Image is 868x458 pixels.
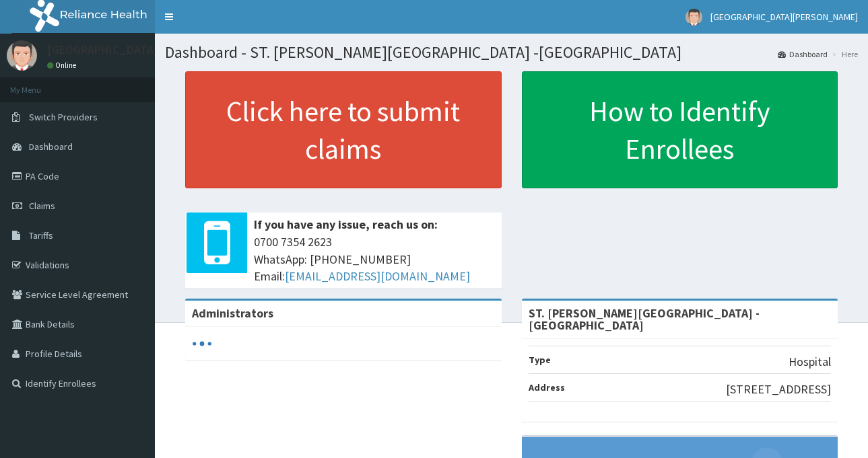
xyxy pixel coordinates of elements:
span: Switch Providers [29,111,98,123]
p: [STREET_ADDRESS] [726,381,831,398]
span: Claims [29,200,55,212]
b: If you have any issue, reach us on: [254,217,438,232]
b: Administrators [192,305,273,321]
svg: audio-loading [192,334,212,354]
a: Dashboard [778,48,828,60]
img: User Image [7,40,37,71]
b: Address [529,381,565,393]
strong: ST. [PERSON_NAME][GEOGRAPHIC_DATA] -[GEOGRAPHIC_DATA] [529,305,760,333]
li: Here [829,48,858,60]
a: How to Identify Enrollees [522,71,838,188]
a: Click here to submit claims [185,71,502,188]
a: Online [47,61,79,70]
span: 0700 7354 2623 WhatsApp: [PHONE_NUMBER] Email: [254,233,495,285]
span: [GEOGRAPHIC_DATA][PERSON_NAME] [710,11,858,23]
p: [GEOGRAPHIC_DATA][PERSON_NAME] [47,44,246,56]
span: Tariffs [29,229,53,241]
b: Type [529,354,551,366]
h1: Dashboard - ST. [PERSON_NAME][GEOGRAPHIC_DATA] -[GEOGRAPHIC_DATA] [165,44,858,61]
a: [EMAIL_ADDRESS][DOMAIN_NAME] [285,268,470,284]
img: User Image [686,9,702,26]
p: Hospital [789,353,831,371]
span: Dashboard [29,141,73,153]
